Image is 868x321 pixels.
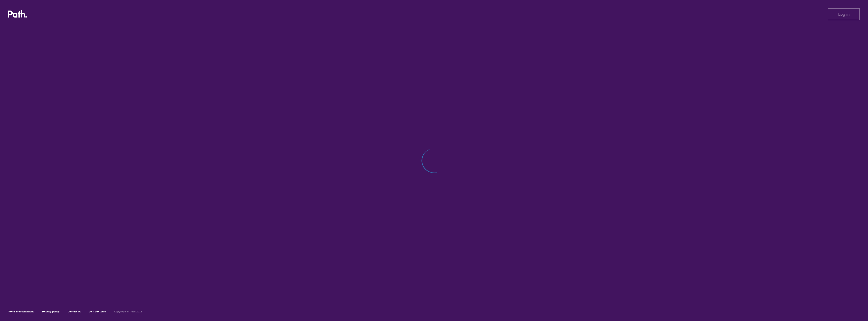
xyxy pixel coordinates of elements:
[68,310,81,313] a: Contact Us
[828,8,860,20] button: Log in
[42,310,60,313] a: Privacy policy
[114,310,142,313] h6: Copyright © Path 2018
[89,310,106,313] a: Join our team
[838,12,850,16] span: Log in
[8,310,34,313] a: Terms and conditions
